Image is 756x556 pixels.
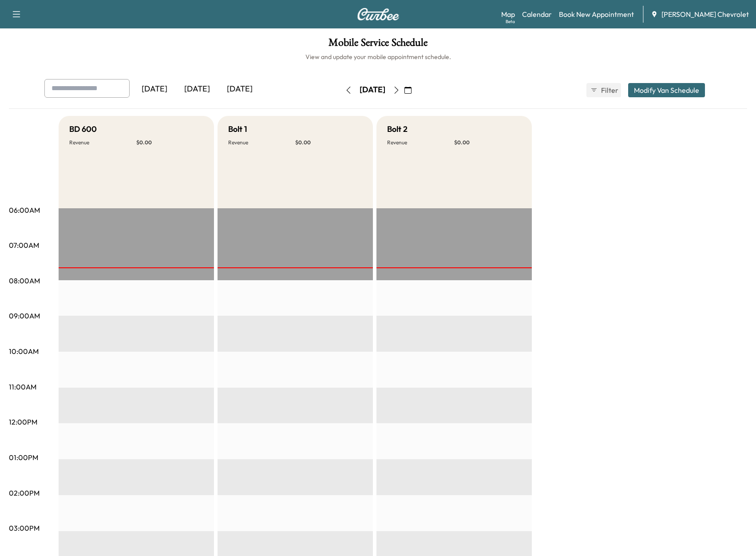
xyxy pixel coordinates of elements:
p: Revenue [69,139,136,146]
div: [DATE] [218,79,261,99]
p: 06:00AM [9,205,40,215]
h5: BD 600 [69,123,97,135]
p: $ 0.00 [136,139,203,146]
h5: Bolt 1 [228,123,247,135]
span: Filter [601,85,617,95]
p: Revenue [228,139,295,146]
p: 09:00AM [9,310,40,321]
p: 12:00PM [9,417,37,427]
p: $ 0.00 [454,139,521,146]
h6: View and update your mobile appointment schedule. [9,52,747,61]
p: Revenue [387,139,454,146]
div: [DATE] [133,79,176,99]
h5: Bolt 2 [387,123,408,135]
a: Calendar [522,9,552,20]
p: $ 0.00 [295,139,362,146]
span: [PERSON_NAME] Chevrolet [661,9,749,20]
p: 10:00AM [9,346,39,357]
img: Curbee Logo [357,8,400,20]
h1: Mobile Service Schedule [9,37,747,52]
p: 11:00AM [9,381,36,392]
div: [DATE] [176,79,218,99]
p: 01:00PM [9,452,38,463]
button: Filter [586,83,621,97]
a: Book New Appointment [559,9,634,20]
p: 03:00PM [9,523,40,533]
p: 08:00AM [9,275,40,286]
p: 07:00AM [9,240,39,250]
button: Modify Van Schedule [628,83,705,97]
div: Beta [506,18,515,25]
p: 02:00PM [9,488,40,498]
a: MapBeta [501,9,515,20]
div: [DATE] [360,84,385,95]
